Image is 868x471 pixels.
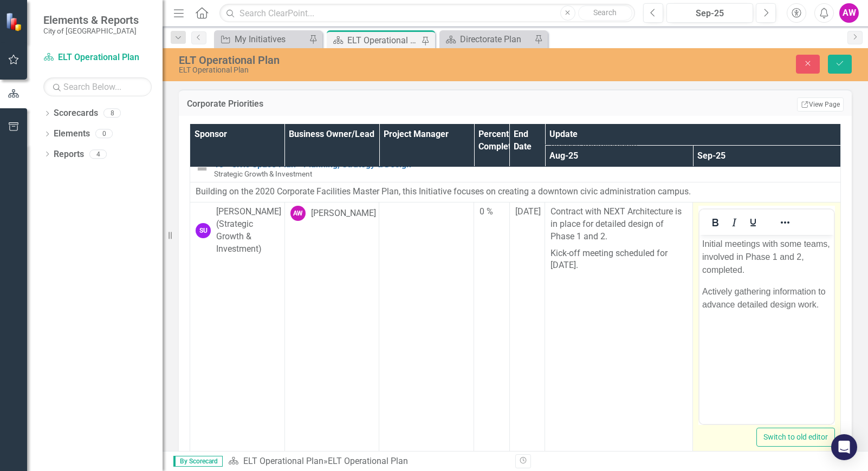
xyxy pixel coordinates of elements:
[179,66,553,74] div: ELT Operational Plan
[179,54,553,66] div: ELT Operational Plan
[5,12,24,31] img: ClearPoint Strategy
[173,456,223,467] span: By Scorecard
[744,215,762,230] button: Underline
[699,235,834,424] iframe: Rich Text Area
[515,206,541,217] span: [DATE]
[187,99,585,109] h3: Corporate Priorities
[235,32,306,46] div: My Initiatives
[442,32,532,46] a: Directorate Plan
[290,206,306,221] div: AW
[460,32,532,46] div: Directorate Plan
[670,7,749,20] div: Sep-25
[89,149,107,159] div: 4
[776,215,794,230] button: Reveal or hide additional toolbar items
[347,34,419,47] div: ELT Operational Plan
[103,109,121,118] div: 8
[228,455,507,468] div: »
[54,107,98,120] a: Scorecards
[217,32,306,46] a: My Initiatives
[578,5,632,21] button: Search
[54,148,84,161] a: Reports
[214,169,312,178] span: Strategic Growth & Investment
[219,4,635,23] input: Search ClearPoint...
[706,215,724,230] button: Bold
[43,14,139,27] span: Elements & Reports
[839,3,859,23] button: AW
[593,8,617,17] span: Search
[550,245,687,272] p: Kick-off meeting scheduled for [DATE].
[54,128,90,140] a: Elements
[43,77,152,96] input: Search Below...
[666,3,753,23] button: Sep-25
[243,456,323,466] a: ELT Operational Plan
[196,186,691,197] span: Building on the 2020 Corporate Facilities Master Plan, this Initiative focuses on creating a down...
[43,51,152,64] a: ELT Operational Plan
[725,215,743,230] button: Italic
[797,97,844,112] a: View Page
[328,456,408,466] div: ELT Operational Plan
[43,27,139,35] small: City of [GEOGRAPHIC_DATA]
[196,223,211,238] div: SU
[216,206,281,255] div: [PERSON_NAME] (Strategic Growth & Investment)
[311,207,376,220] div: [PERSON_NAME]
[550,206,687,245] p: Contract with NEXT Architecture is in place for detailed design of Phase 1 and 2.
[756,428,835,447] button: Switch to old editor
[831,434,857,460] div: Open Intercom Messenger
[196,162,209,175] img: Not Defined
[480,206,504,218] div: 0 %
[95,129,113,139] div: 0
